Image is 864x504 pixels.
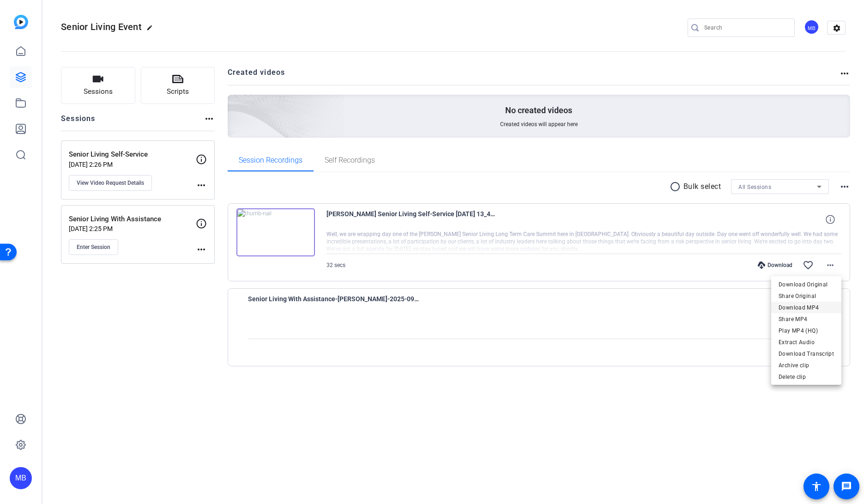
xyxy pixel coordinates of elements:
span: Delete clip [779,371,834,383]
span: Download Original [779,279,834,290]
span: Extract Audio [779,337,834,348]
span: Download MP4 [779,302,834,313]
span: Share Original [779,291,834,302]
span: Download Transcript [779,348,834,359]
span: Play MP4 (HQ) [779,325,834,336]
span: Archive clip [779,360,834,371]
span: Share MP4 [779,314,834,325]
